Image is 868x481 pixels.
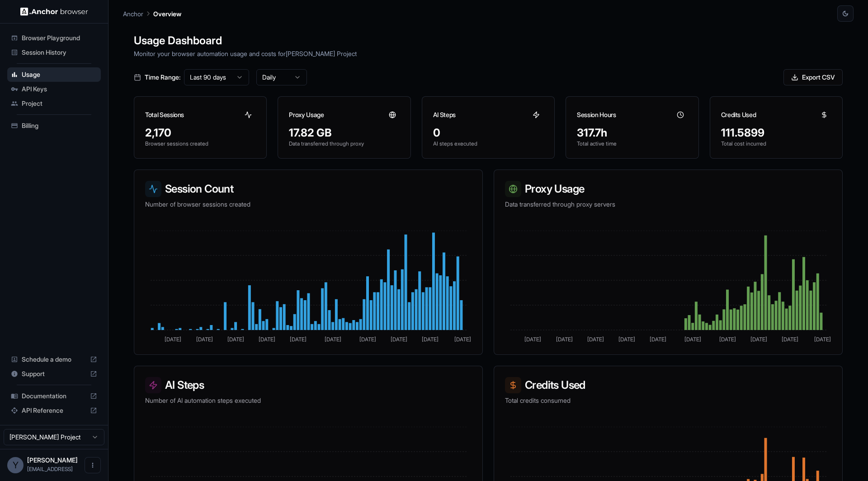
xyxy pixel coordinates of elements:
p: Anchor [123,9,143,19]
div: Usage [7,67,101,82]
span: Schedule a demo [22,355,86,364]
tspan: [DATE] [359,336,376,343]
p: Number of browser sessions created [145,200,472,209]
nav: breadcrumb [123,9,181,19]
h3: Credits Used [505,377,831,393]
p: Total cost incurred [721,140,831,147]
h3: AI Steps [433,110,456,119]
h3: AI Steps [145,377,472,393]
tspan: [DATE] [227,336,244,343]
h3: Credits Used [721,110,756,119]
tspan: [DATE] [587,336,604,343]
div: API Reference [7,403,101,418]
tspan: [DATE] [165,336,181,343]
tspan: [DATE] [391,336,407,343]
div: 17.82 GB [289,126,399,140]
h3: Session Hours [577,110,616,119]
div: Billing [7,118,101,133]
div: 111.5899 [721,126,831,140]
span: Usage [22,70,97,79]
tspan: [DATE] [750,336,767,343]
h3: Proxy Usage [289,110,324,119]
p: Number of AI automation steps executed [145,396,472,405]
button: Open menu [85,457,101,473]
p: Total active time [577,140,687,147]
div: Support [7,367,101,381]
span: Documentation [22,391,86,401]
p: AI steps executed [433,140,543,147]
tspan: [DATE] [325,336,341,343]
div: 0 [433,126,543,140]
p: Overview [153,9,181,19]
span: Project [22,99,97,108]
tspan: [DATE] [782,336,798,343]
span: Billing [22,121,97,130]
div: Y [7,457,24,473]
div: 2,170 [145,126,255,140]
button: Export CSV [783,69,843,85]
tspan: [DATE] [650,336,666,343]
p: Browser sessions created [145,140,255,147]
tspan: [DATE] [814,336,831,343]
img: Anchor Logo [20,7,88,16]
span: Session History [22,48,97,57]
tspan: [DATE] [719,336,736,343]
tspan: [DATE] [618,336,635,343]
div: Browser Playground [7,31,101,45]
h3: Proxy Usage [505,181,831,197]
div: Documentation [7,389,101,403]
p: Monitor your browser automation usage and costs for [PERSON_NAME] Project [134,49,843,58]
p: Data transferred through proxy servers [505,200,831,209]
p: Total credits consumed [505,396,831,405]
div: Session History [7,45,101,60]
span: yuma@o-mega.ai [27,466,73,472]
div: Project [7,96,101,111]
tspan: [DATE] [684,336,701,343]
span: API Reference [22,406,86,415]
tspan: [DATE] [259,336,275,343]
span: Browser Playground [22,33,97,42]
span: API Keys [22,85,97,94]
span: Support [22,369,86,378]
p: Data transferred through proxy [289,140,399,147]
tspan: [DATE] [556,336,573,343]
tspan: [DATE] [290,336,307,343]
tspan: [DATE] [196,336,213,343]
span: Yuma Heymans [27,456,78,464]
h3: Total Sessions [145,110,184,119]
h3: Session Count [145,181,472,197]
div: API Keys [7,82,101,96]
tspan: [DATE] [422,336,439,343]
h1: Usage Dashboard [134,33,843,49]
tspan: [DATE] [454,336,471,343]
div: 317.7h [577,126,687,140]
tspan: [DATE] [524,336,541,343]
span: Time Range: [145,73,180,82]
div: Schedule a demo [7,352,101,367]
